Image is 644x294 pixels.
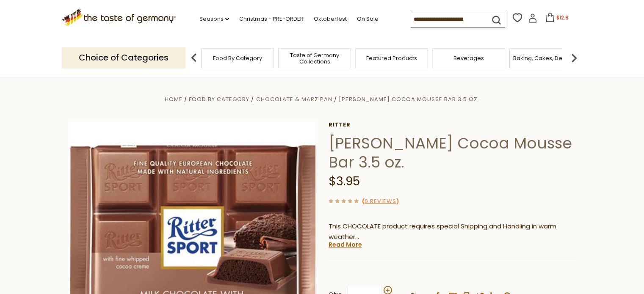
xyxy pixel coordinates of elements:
a: Food By Category [189,95,249,103]
img: next arrow [566,49,583,66]
span: $12.9 [556,14,569,21]
a: Featured Products [366,55,417,61]
a: Read More [329,240,362,249]
a: 0 Reviews [365,197,396,206]
a: Ritter [329,121,576,128]
a: Beverages [453,55,484,61]
a: Oktoberfest [314,14,347,24]
a: Baking, Cakes, Desserts [513,55,579,61]
a: Home [165,95,182,103]
a: [PERSON_NAME] Cocoa Mousse Bar 3.5 oz. [339,95,479,103]
h1: [PERSON_NAME] Cocoa Mousse Bar 3.5 oz. [329,134,576,172]
p: This CHOCOLATE product requires special Shipping and Handling in warm weather [329,221,576,242]
a: Christmas - PRE-ORDER [239,14,304,24]
span: ( ) [362,197,399,205]
a: On Sale [357,14,379,24]
img: previous arrow [185,49,202,66]
span: $3.95 [329,173,360,190]
a: Food By Category [213,55,262,61]
a: Chocolate & Marzipan [256,95,332,103]
a: Seasons [199,14,229,24]
a: Taste of Germany Collections [281,52,348,65]
button: $12.9 [539,13,575,25]
p: Choice of Categories [62,47,185,68]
